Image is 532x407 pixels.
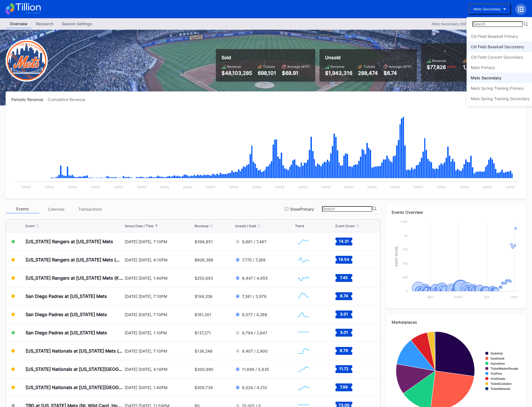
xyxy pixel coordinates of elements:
[471,96,530,101] div: Mets Spring Training Secondary
[471,44,524,49] div: Citi Field Baseball Secondary
[471,86,524,91] div: Mets Spring Training Primary
[471,55,523,59] div: Citi Field Concert Secondary
[472,21,523,27] input: Search
[471,65,495,70] div: Mets Primary
[471,75,501,80] div: Mets Secondary
[471,34,518,39] div: Citi Field Baseball Primary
